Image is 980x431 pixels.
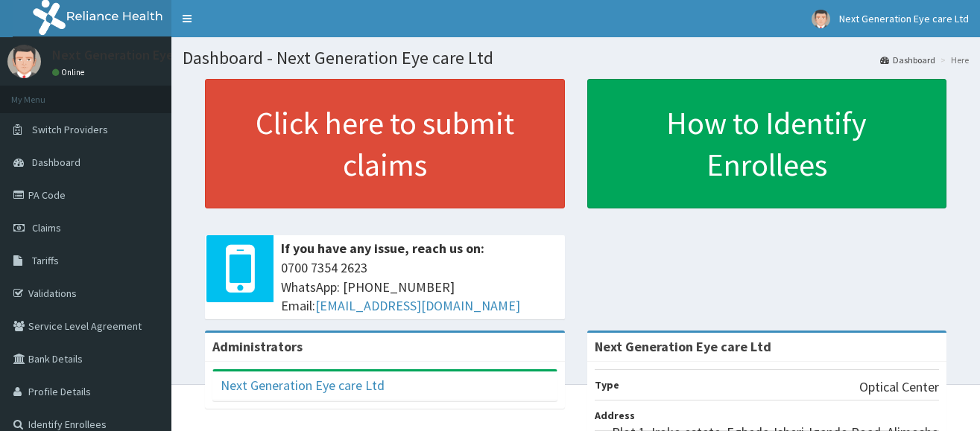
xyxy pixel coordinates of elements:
a: Online [52,67,88,77]
p: Next Generation Eye care Ltd [52,48,225,62]
span: Switch Providers [32,123,108,136]
a: Dashboard [880,54,935,66]
b: Administrators [212,338,303,355]
p: Optical Center [859,377,939,397]
a: Click here to submit claims [205,79,565,208]
a: [EMAIL_ADDRESS][DOMAIN_NAME] [315,297,520,314]
span: Tariffs [32,254,59,267]
h1: Dashboard - Next Generation Eye care Ltd [183,48,969,68]
strong: Next Generation Eye care Ltd [595,338,771,355]
li: Here [937,54,969,66]
b: If you have any issue, reach us on: [281,240,484,257]
span: Next Generation Eye care Ltd [839,12,969,25]
b: Address [595,409,635,422]
span: Claims [32,221,61,234]
span: 0700 7354 2623 WhatsApp: [PHONE_NUMBER] Email: [281,258,557,316]
a: How to Identify Enrollees [587,79,947,208]
b: Type [595,378,619,392]
img: User Image [7,45,41,78]
span: Dashboard [32,156,80,169]
a: Next Generation Eye care Ltd [221,377,385,394]
img: User Image [812,10,830,28]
